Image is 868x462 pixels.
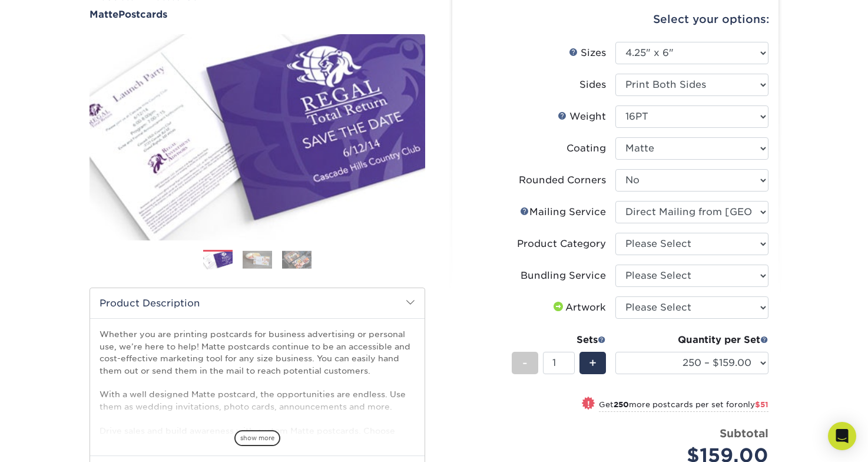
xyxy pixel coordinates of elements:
div: Quantity per Set [615,333,768,347]
div: Sets [512,333,606,347]
div: Artwork [551,301,606,315]
h1: Postcards [90,9,425,20]
div: Rounded Corners [519,173,606,187]
div: Weight [558,110,606,124]
h2: Product Description [90,288,425,318]
img: Matte 01 [90,21,425,253]
span: $51 [755,400,768,409]
div: Mailing Service [520,205,606,219]
div: Coating [566,141,606,156]
span: + [589,354,597,372]
strong: 250 [614,400,629,409]
strong: Subtotal [720,427,768,440]
span: only [738,400,768,409]
div: Open Intercom Messenger [828,422,856,450]
img: Postcards 01 [203,250,233,271]
span: ! [587,398,590,410]
span: Matte [90,9,118,20]
span: - [522,354,528,372]
div: Sizes [569,46,606,60]
div: Sides [579,78,606,92]
img: Postcards 03 [282,250,312,269]
div: Bundling Service [521,269,606,283]
small: Get more postcards per set for [599,400,768,412]
span: show more [234,430,280,446]
a: MattePostcards [90,9,425,20]
img: Postcards 02 [243,250,272,269]
div: Product Category [517,237,606,251]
